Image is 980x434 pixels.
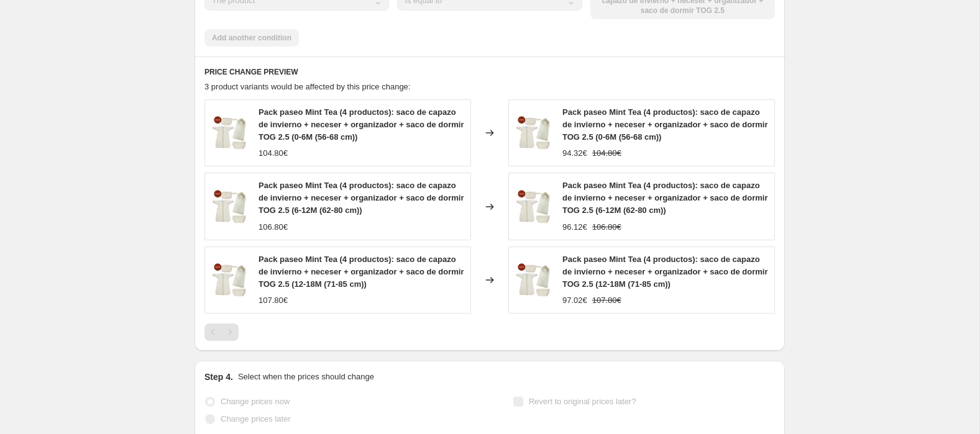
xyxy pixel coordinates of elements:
[204,371,233,383] h2: Step 4.
[259,255,464,289] span: Pack paseo Mint Tea (4 productos): saco de capazo de invierno + neceser + organizador + saco de d...
[515,261,552,299] img: MintTeapack_4_80x.png
[211,261,249,299] img: MintTeapack_4_80x.png
[259,181,464,215] span: Pack paseo Mint Tea (4 productos): saco de capazo de invierno + neceser + organizador + saco de d...
[204,82,410,91] span: 3 product variants would be affected by this price change:
[515,188,552,225] img: MintTeapack_4_80x.png
[221,397,290,406] span: Change prices now
[259,221,288,233] div: 106.80€
[562,255,768,289] span: Pack paseo Mint Tea (4 productos): saco de capazo de invierno + neceser + organizador + saco de d...
[562,181,768,215] span: Pack paseo Mint Tea (4 productos): saco de capazo de invierno + neceser + organizador + saco de d...
[592,294,621,307] strike: 107.80€
[259,147,288,160] div: 104.80€
[592,221,621,233] strike: 106.80€
[515,114,552,151] img: MintTeapack_4_80x.png
[592,147,621,160] strike: 104.80€
[211,114,249,151] img: MintTeapack_4_80x.png
[238,371,374,383] p: Select when the prices should change
[221,414,291,423] span: Change prices later
[259,107,464,142] span: Pack paseo Mint Tea (4 productos): saco de capazo de invierno + neceser + organizador + saco de d...
[204,323,239,341] nav: Pagination
[562,147,587,160] div: 94.32€
[562,221,587,233] div: 96.12€
[562,294,587,307] div: 97.02€
[211,188,249,225] img: MintTeapack_4_80x.png
[529,397,636,406] span: Revert to original prices later?
[259,294,288,307] div: 107.80€
[562,107,768,142] span: Pack paseo Mint Tea (4 productos): saco de capazo de invierno + neceser + organizador + saco de d...
[204,67,775,77] h6: PRICE CHANGE PREVIEW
